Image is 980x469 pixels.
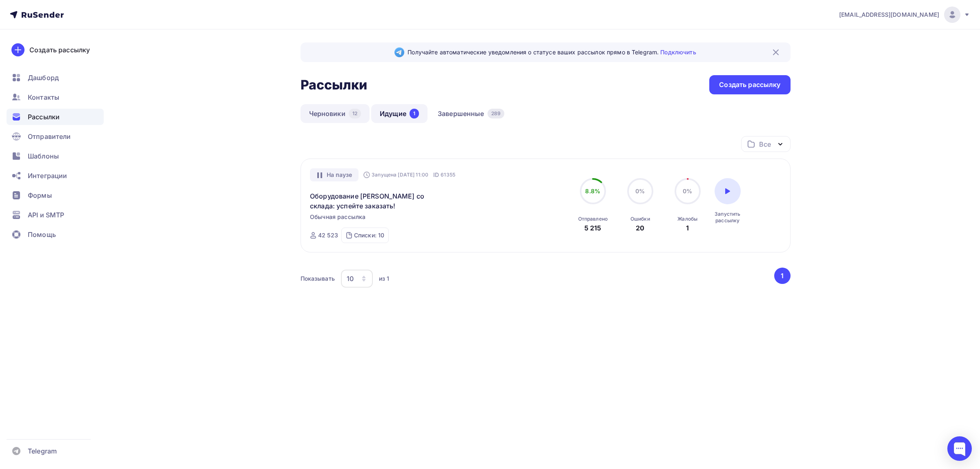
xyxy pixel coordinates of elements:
a: Подключить [660,49,696,56]
a: Рассылки [7,109,104,125]
button: Go to page 1 [774,268,791,284]
div: Жалобы [677,216,697,222]
span: Формы [28,190,52,200]
span: 0% [683,188,692,194]
span: Помощь [28,230,56,239]
span: Обычная рассылка [310,213,365,221]
span: ID [433,171,439,179]
div: 5 215 [584,223,601,233]
div: Создать рассылку [719,80,780,89]
img: Telegram [394,47,404,57]
span: Интеграции [28,171,67,181]
span: Получайте автоматические уведомления о статусе ваших рассылок прямо в Telegram. [408,48,696,56]
span: Telegram [28,446,57,456]
button: Все [741,136,791,152]
div: 289 [488,109,504,118]
span: 61355 [441,171,455,179]
div: На паузе [310,168,359,181]
a: Дашборд [7,69,104,86]
a: Завершенные289 [429,104,513,123]
a: Оборудование [PERSON_NAME] со склада: успейте заказать! [310,191,450,211]
div: 42 523 [318,231,338,239]
div: Показывать [301,275,335,283]
span: Отправители [28,132,71,141]
div: 10 [347,274,354,284]
span: Шаблоны [28,151,59,161]
div: Отправлено [578,216,608,222]
span: Дашборд [28,73,59,83]
a: Формы [7,187,104,203]
div: Запустить рассылку [715,211,741,224]
div: 12 [349,109,361,118]
div: Все [759,139,771,149]
a: Отправители [7,128,104,145]
a: Черновики12 [301,104,370,123]
ul: Pagination [773,268,791,284]
span: Рассылки [28,112,60,122]
div: Ошибки [630,216,650,222]
a: [EMAIL_ADDRESS][DOMAIN_NAME] [839,7,970,23]
span: Контакты [28,92,59,102]
h2: Рассылки [301,77,367,93]
span: [EMAIL_ADDRESS][DOMAIN_NAME] [839,11,939,19]
div: Создать рассылку [29,45,90,55]
button: 10 [341,269,373,288]
a: Шаблоны [7,148,104,164]
div: Списки: 10 [354,231,384,239]
div: 1 [410,109,419,118]
span: 0% [635,188,645,194]
span: 8.8% [585,188,600,194]
div: из 1 [379,275,390,283]
div: 1 [686,223,689,233]
a: Контакты [7,89,104,105]
div: Запущена [DATE] 11:00 [363,172,428,178]
div: 20 [636,223,644,233]
span: API и SMTP [28,210,64,220]
a: Идущие1 [371,104,428,123]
